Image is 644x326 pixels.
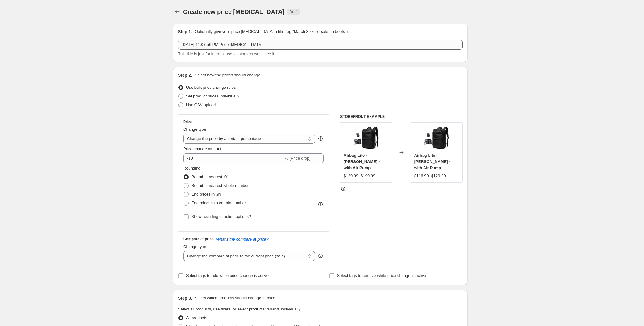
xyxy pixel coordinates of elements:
p: Select how the prices should change [195,72,260,78]
button: Price change jobs [173,7,182,16]
span: All products [186,315,207,320]
div: help [318,135,324,142]
span: Round to nearest whole number [191,183,249,188]
span: This title is just for internal use, customers won't see it [178,52,274,56]
span: Rounding [183,166,201,170]
p: Select which products should change in price [195,295,275,301]
img: airbag-lite-matt-black-with-air-pump-packlite-gear-3237634_80x.png [424,126,449,151]
span: Create new price [MEDICAL_DATA] [183,8,285,15]
h2: Step 1. [178,29,192,35]
span: Round to nearest .01 [191,174,229,179]
h6: STOREFRONT EXAMPLE [340,114,463,119]
span: Use bulk price change rules [186,85,236,90]
input: -15 [183,153,283,163]
span: Show rounding direction options? [191,214,251,219]
button: What's the compare at price? [216,237,269,242]
h3: Price [183,120,192,125]
h2: Step 3. [178,295,192,301]
span: Price change amount [183,147,221,151]
div: $129.99 [344,173,358,179]
span: Use CSV upload [186,102,216,107]
span: Select tags to remove while price change is active [337,273,426,278]
span: Select all products, use filters, or select products variants individually [178,307,300,311]
p: Optionally give your price [MEDICAL_DATA] a title (eg "March 30% off sale on boots") [195,29,348,35]
span: Airbag Lite - [PERSON_NAME] - with Air Pump [344,153,380,170]
span: End prices in .99 [191,192,221,197]
div: help [318,253,324,259]
strike: $129.99 [431,173,446,179]
span: End prices in a certain number [191,201,246,205]
span: Change type [183,127,206,132]
strike: $199.99 [361,173,375,179]
img: airbag-lite-matt-black-with-air-pump-packlite-gear-3237634_80x.png [354,126,379,151]
input: 30% off holiday sale [178,40,463,50]
span: Change type [183,244,206,249]
span: % (Price drop) [285,156,310,161]
span: Airbag Lite - [PERSON_NAME] - with Air Pump [414,153,451,170]
div: $116.99 [414,173,429,179]
span: Draft [290,9,298,14]
span: Set product prices individually [186,94,239,98]
h2: Step 2. [178,72,192,78]
h3: Compare at price [183,237,214,242]
span: Select tags to add while price change is active [186,273,269,278]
